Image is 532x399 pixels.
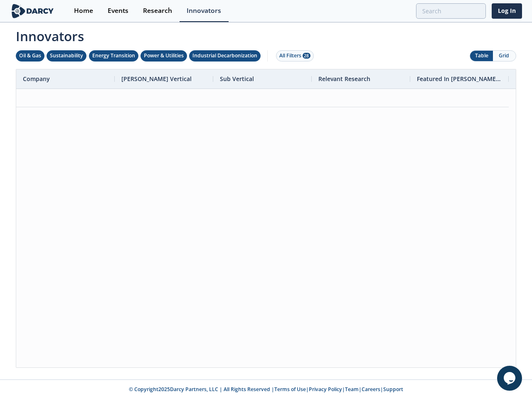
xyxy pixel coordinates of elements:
[345,386,359,393] a: Team
[492,3,522,19] a: Log In
[318,75,370,83] span: Relevant Research
[108,7,128,14] div: Events
[16,50,44,62] button: Oil & Gas
[187,7,221,14] div: Innovators
[220,75,254,83] span: Sub Vertical
[362,386,380,393] a: Careers
[74,7,93,14] div: Home
[19,52,41,59] div: Oil & Gas
[279,52,310,59] div: All Filters
[309,386,342,393] a: Privacy Policy
[417,75,502,83] span: Featured In [PERSON_NAME] Live
[383,386,403,393] a: Support
[47,50,86,62] button: Sustainability
[10,4,55,18] img: logo-wide.svg
[89,50,138,62] button: Energy Transition
[497,366,524,391] iframe: chat widget
[23,75,50,83] span: Company
[121,75,192,83] span: [PERSON_NAME] Vertical
[92,52,135,59] div: Energy Transition
[274,386,306,393] a: Terms of Use
[493,51,516,61] button: Grid
[192,52,257,59] div: Industrial Decarbonization
[12,386,520,393] p: © Copyright 2025 Darcy Partners, LLC | All Rights Reserved | | | | |
[144,52,184,59] div: Power & Utilities
[470,51,493,61] button: Table
[416,3,486,19] input: Advanced Search
[303,53,310,59] span: 28
[143,7,172,14] div: Research
[276,50,314,62] button: All Filters 28
[189,50,261,62] button: Industrial Decarbonization
[10,23,522,46] span: Innovators
[140,50,187,62] button: Power & Utilities
[50,52,83,59] div: Sustainability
